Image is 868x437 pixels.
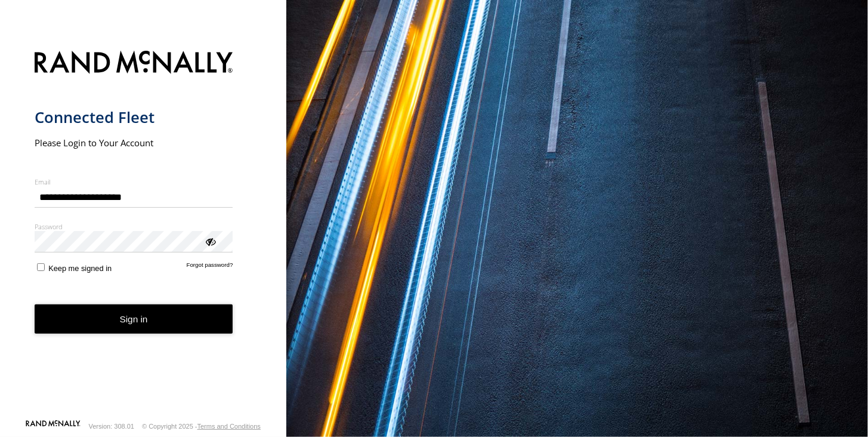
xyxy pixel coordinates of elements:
[26,420,81,432] a: Visit our Website
[197,423,261,430] a: Terms and Conditions
[89,423,134,430] div: Version: 308.01
[37,263,45,271] input: Keep me signed in
[35,222,233,231] label: Password
[204,235,216,247] div: ViewPassword
[48,264,112,273] span: Keep me signed in
[35,137,233,149] h2: Please Login to Your Account
[35,177,233,186] label: Email
[35,107,233,127] h1: Connected Fleet
[35,304,233,334] button: Sign in
[142,423,261,430] div: © Copyright 2025 -
[187,261,233,273] a: Forgot password?
[35,48,233,79] img: Rand McNally
[35,44,252,419] form: main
